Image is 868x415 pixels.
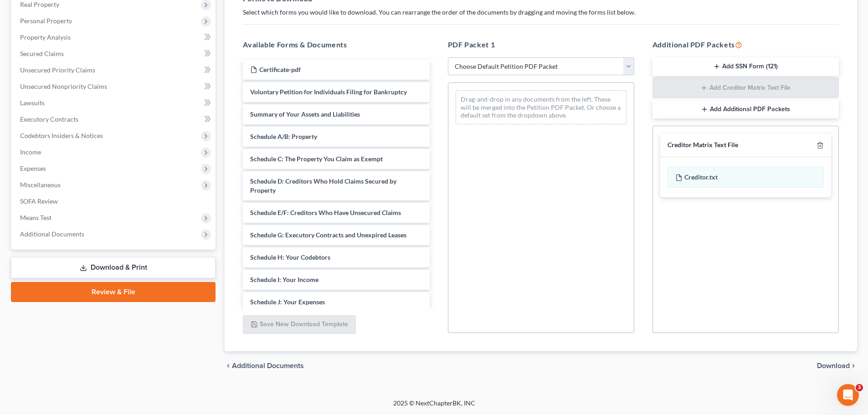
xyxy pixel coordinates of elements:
[243,8,839,17] p: Select which forms you would like to download. You can rearrange the order of the documents by dr...
[20,230,84,238] span: Additional Documents
[250,177,396,194] span: Schedule D: Creditors Who Hold Claims Secured by Property
[20,17,72,25] span: Personal Property
[250,110,360,118] span: Summary of Your Assets and Liabilities
[175,399,694,415] div: 2025 © NextChapterBK, INC
[20,99,45,107] span: Lawsuits
[652,57,839,77] button: Add SSN Form (121)
[225,362,232,369] i: chevron_left
[250,231,406,239] span: Schedule G: Executory Contracts and Unexpired Leases
[652,78,839,98] button: Add Creditor Matrix Text File
[20,164,46,172] span: Expenses
[448,39,634,50] h5: PDF Packet 1
[20,33,71,41] span: Property Analysis
[11,282,216,302] a: Review & File
[13,95,216,111] a: Lawsuits
[856,384,863,391] span: 3
[20,0,59,8] span: Real Property
[13,46,216,62] a: Secured Claims
[250,253,330,261] span: Schedule H: Your Codebtors
[13,78,216,95] a: Unsecured Nonpriority Claims
[652,39,839,50] h5: Additional PDF Packets
[20,115,78,123] span: Executory Contracts
[243,315,356,334] button: Save New Download Template
[850,362,857,369] i: chevron_right
[20,66,95,74] span: Unsecured Priority Claims
[243,39,429,50] h5: Available Forms & Documents
[817,362,857,369] button: Download chevron_right
[837,384,859,406] iframe: Intercom live chat
[250,155,383,163] span: Schedule C: The Property You Claim as Exempt
[668,141,738,149] div: Creditor Matrix Text File
[20,148,41,156] span: Income
[232,362,304,369] span: Additional Documents
[668,167,824,188] div: Creditor.txt
[225,362,304,369] a: chevron_left Additional Documents
[13,29,216,46] a: Property Analysis
[817,362,850,369] span: Download
[20,181,61,189] span: Miscellaneous
[13,111,216,128] a: Executory Contracts
[13,193,216,210] a: SOFA Review
[11,257,216,278] a: Download & Print
[250,133,317,140] span: Schedule A/B: Property
[456,90,627,124] div: Drag-and-drop in any documents from the left. These will be merged into the Petition PDF Packet. ...
[20,82,107,90] span: Unsecured Nonpriority Claims
[20,50,64,57] span: Secured Claims
[259,66,301,73] span: Certificate-pdf
[13,62,216,78] a: Unsecured Priority Claims
[652,100,839,119] button: Add Additional PDF Packets
[20,197,58,205] span: SOFA Review
[250,276,318,283] span: Schedule I: Your Income
[250,209,401,216] span: Schedule E/F: Creditors Who Have Unsecured Claims
[20,214,51,221] span: Means Test
[250,298,325,306] span: Schedule J: Your Expenses
[20,132,103,139] span: Codebtors Insiders & Notices
[250,88,407,96] span: Voluntary Petition for Individuals Filing for Bankruptcy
